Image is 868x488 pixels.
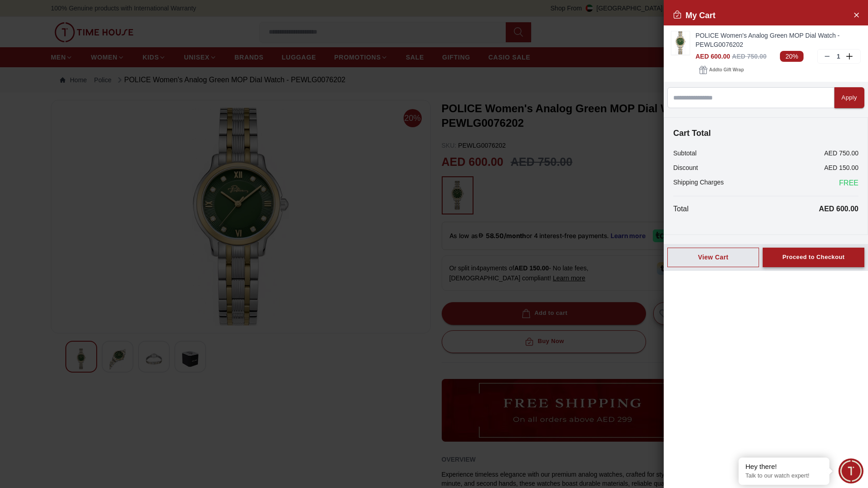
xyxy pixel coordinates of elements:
p: AED 750.00 [824,149,859,158]
span: AED 600.00 [695,53,730,60]
h4: Cart Total [673,127,858,139]
button: Addto Gift Wrap [695,64,747,76]
button: View Cart [667,248,759,267]
p: Discount [673,163,698,172]
p: AED 600.00 [819,204,858,214]
h2: My Cart [673,9,715,22]
div: Hey there! [745,462,823,471]
p: Talk to our watch expert! [745,472,823,480]
div: Apply [842,93,857,103]
span: 20% [780,51,804,62]
button: Close Account [849,7,863,22]
p: AED 150.00 [824,163,859,172]
div: Chat Widget [838,458,863,483]
span: FREE [839,178,858,189]
img: ... [671,31,690,55]
div: Proceed to Checkout [782,252,844,263]
span: Add to Gift Wrap [709,65,744,75]
p: 1 [835,52,842,61]
a: POLICE Women's Analog Green MOP Dial Watch - PEWLG0076202 [695,31,861,49]
p: Shipping Charges [673,178,724,189]
div: View Cart [675,253,751,262]
p: Total [673,204,689,214]
p: Subtotal [673,149,696,158]
span: AED 750.00 [732,53,766,60]
button: Proceed to Checkout [763,248,864,267]
button: Apply [834,87,864,108]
